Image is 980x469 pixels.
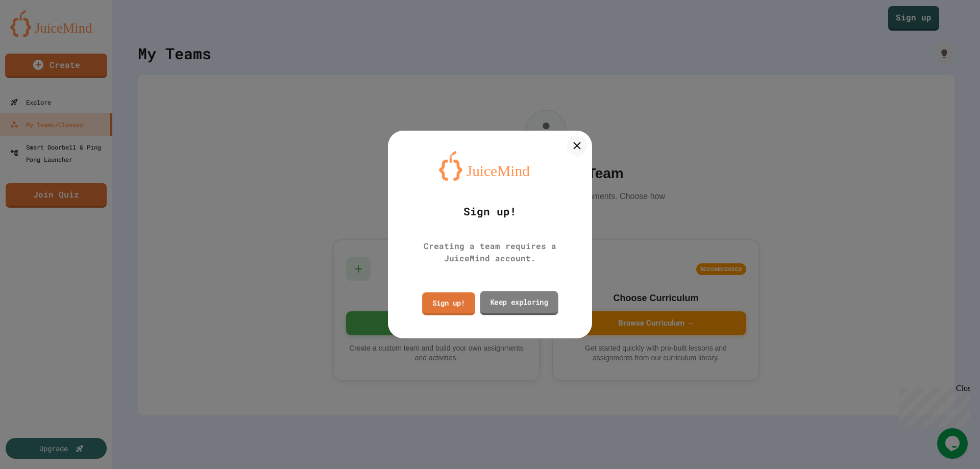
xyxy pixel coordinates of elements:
div: Sign up! [463,204,517,220]
a: Keep exploring [480,291,558,315]
div: Chat with us now!Close [4,4,70,65]
a: Sign up! [422,292,475,315]
img: logo-orange.svg [439,151,541,181]
div: Creating a team requires a JuiceMind account. [403,240,577,264]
